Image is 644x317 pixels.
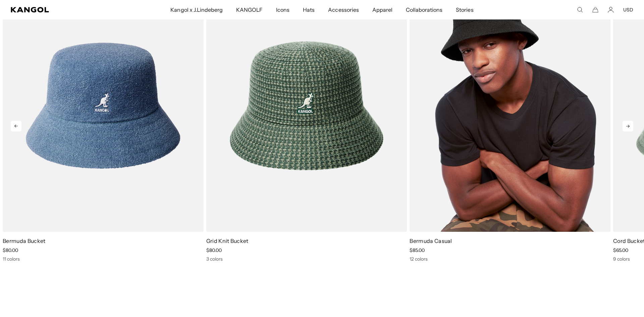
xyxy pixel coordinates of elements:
[3,256,204,262] div: 11 colors
[410,256,610,262] div: 12 colors
[410,247,425,253] span: $85.00
[11,7,113,12] a: Kangol
[410,237,452,244] a: Bermuda Casual
[623,7,633,13] button: USD
[3,237,45,244] a: Bermuda Bucket
[613,247,628,253] span: $65.00
[577,7,583,13] summary: Search here
[206,237,249,244] a: Grid Knit Bucket
[206,247,222,253] span: $80.00
[3,247,18,253] span: $80.00
[206,256,407,262] div: 3 colors
[608,7,614,13] a: Account
[592,7,598,13] button: Cart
